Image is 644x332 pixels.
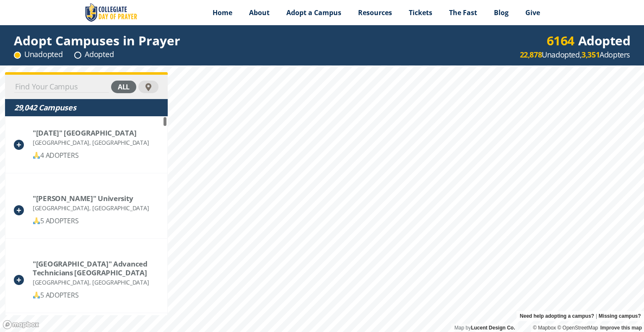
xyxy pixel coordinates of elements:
[358,8,392,17] span: Resources
[33,137,149,148] div: [GEOGRAPHIC_DATA], [GEOGRAPHIC_DATA]
[241,2,278,23] a: About
[449,8,477,17] span: The Fast
[600,325,642,331] a: Improve this map
[213,8,232,17] span: Home
[286,8,341,17] span: Adopt a Campus
[33,150,149,161] div: 4 ADOPTERS
[557,325,598,331] a: OpenStreetMap
[33,290,158,301] div: 5 ADOPTERS
[547,35,631,46] div: Adopted
[547,35,574,46] div: 6164
[33,277,158,288] div: [GEOGRAPHIC_DATA], [GEOGRAPHIC_DATA]
[74,49,114,60] div: Adopted
[249,8,270,17] span: About
[517,311,644,321] div: |
[520,50,542,60] strong: 22,878
[533,325,556,331] a: Mapbox
[204,2,241,23] a: Home
[33,259,158,277] div: "La Grace University" Advanced Technicians School of Benin
[350,2,400,23] a: Resources
[33,216,149,226] div: 5 ADOPTERS
[400,2,441,23] a: Tickets
[471,325,515,331] a: Lucent Design Co.
[520,311,594,321] a: Need help adopting a campus?
[599,311,641,321] a: Missing campus?
[3,320,39,329] a: Mapbox logo
[14,81,109,93] input: Find Your Campus
[409,8,432,17] span: Tickets
[33,292,40,298] img: 🙏
[525,8,540,17] span: Give
[14,35,180,46] div: Adopt Campuses in Prayer
[111,81,136,93] div: all
[33,194,149,203] div: "Gabriele d'Annunzio" University
[582,50,600,60] strong: 3,351
[520,50,630,60] div: Unadopted, Adopters
[14,102,158,113] div: 29,042 Campuses
[33,152,40,159] img: 🙏
[14,49,62,60] div: Unadopted
[486,2,517,23] a: Blog
[33,217,40,224] img: 🙏
[441,2,486,23] a: The Fast
[33,203,149,213] div: [GEOGRAPHIC_DATA], [GEOGRAPHIC_DATA]
[494,8,509,17] span: Blog
[517,2,548,23] a: Give
[278,2,350,23] a: Adopt a Campus
[33,128,149,137] div: "December 1, 1918" University of Alba Iulia
[451,324,518,332] div: Map by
